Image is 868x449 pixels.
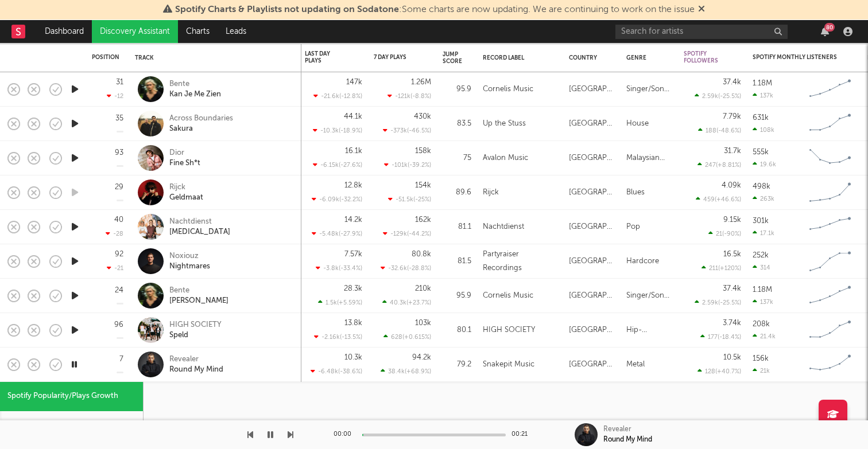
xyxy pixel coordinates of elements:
[169,227,230,237] div: [MEDICAL_DATA]
[415,147,431,155] div: 158k
[115,251,123,258] div: 92
[723,285,741,292] div: 37.4k
[169,354,223,365] div: Revealer
[107,264,123,272] div: -21
[569,186,615,200] div: [GEOGRAPHIC_DATA]
[804,178,856,207] svg: Chart title
[615,25,788,39] input: Search for artists
[314,333,362,341] div: -2.16k ( -13.5 % )
[169,217,230,227] div: Nachtdienst
[483,248,557,275] div: Partyraiser Recordings
[443,358,471,372] div: 79.2
[312,230,362,237] div: -5.48k ( -27.9 % )
[753,92,773,99] div: 137k
[169,251,210,261] div: Noxiouz
[114,321,123,329] div: 96
[804,144,856,173] svg: Chart title
[753,195,774,202] div: 263k
[626,54,666,61] div: Genre
[169,79,221,100] a: BenteKan Je Me Zien
[511,428,534,442] div: 00:21
[443,186,471,200] div: 89.6
[569,220,615,234] div: [GEOGRAPHIC_DATA]
[305,50,345,64] div: Last Day Plays
[569,151,615,165] div: [GEOGRAPHIC_DATA]
[412,354,431,361] div: 94.2k
[753,126,774,134] div: 108k
[753,149,769,156] div: 555k
[695,299,741,306] div: 2.59k ( -25.5 % )
[824,23,835,32] div: 80
[383,127,431,134] div: -373k ( -46.5 % )
[115,287,123,294] div: 24
[169,320,222,341] a: HIGH SOCIETYSpeld
[723,319,741,327] div: 3.74k
[313,92,362,100] div: -21.6k ( -12.8 % )
[415,182,431,189] div: 154k
[344,216,362,224] div: 14.2k
[753,355,769,362] div: 156k
[804,316,856,345] svg: Chart title
[169,296,228,306] div: [PERSON_NAME]
[723,79,741,86] div: 37.4k
[753,286,772,294] div: 1.18M
[483,289,533,303] div: Cornelis Music
[313,161,362,169] div: -6.15k ( -27.6 % )
[697,368,741,375] div: 128 ( +40.7 % )
[169,114,233,134] a: Across BoundariesSakura
[344,251,362,258] div: 7.57k
[169,148,200,169] a: DiorFine Sh*t
[753,161,776,168] div: 19.6k
[92,54,119,61] div: Position
[169,217,230,237] a: Nachtdienst[MEDICAL_DATA]
[311,368,362,375] div: -6.48k ( -38.6 % )
[384,161,431,169] div: -101k ( -39.2 % )
[753,183,770,190] div: 498k
[626,220,640,234] div: Pop
[753,321,770,328] div: 208k
[603,424,631,435] div: Revealer
[381,368,431,375] div: 38.4k ( +68.9 % )
[483,54,552,61] div: Record Label
[169,330,222,341] div: Speld
[178,20,218,43] a: Charts
[483,220,524,234] div: Nachtdienst
[115,115,123,122] div: 35
[169,193,203,203] div: Geldmaat
[387,92,431,100] div: -121k ( -8.8 % )
[169,182,203,203] a: RijckGeldmaat
[626,151,672,165] div: Malaysian Pop
[483,151,528,165] div: Avalon Music
[411,79,431,86] div: 1.26M
[569,54,609,61] div: Country
[753,333,776,340] div: 21.4k
[169,365,223,375] div: Round My Mind
[175,5,399,14] span: Spotify Charts & Playlists not updating on Sodatone
[626,83,672,96] div: Singer/Songwriter
[483,83,533,96] div: Cornelis Music
[753,80,772,87] div: 1.18M
[696,196,741,203] div: 459 ( +46.6 % )
[443,83,471,96] div: 95.9
[415,319,431,327] div: 103k
[344,182,362,189] div: 12.8k
[804,282,856,310] svg: Chart title
[753,54,839,61] div: Spotify Monthly Listeners
[821,27,829,36] button: 80
[107,92,123,100] div: -12
[443,220,471,234] div: 81.1
[218,20,254,43] a: Leads
[753,217,769,225] div: 301k
[483,358,534,372] div: Snakepit Music
[724,147,741,155] div: 31.7k
[753,229,774,237] div: 17.1k
[169,124,233,134] div: Sakura
[388,196,431,203] div: -51.5k ( -25 % )
[92,20,178,43] a: Discovery Assistant
[169,114,233,124] div: Across Boundaries
[443,51,462,65] div: Jump Score
[374,54,414,61] div: 7 Day Plays
[702,264,741,272] div: 211 ( +120 % )
[169,261,210,272] div: Nightmares
[114,216,123,224] div: 40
